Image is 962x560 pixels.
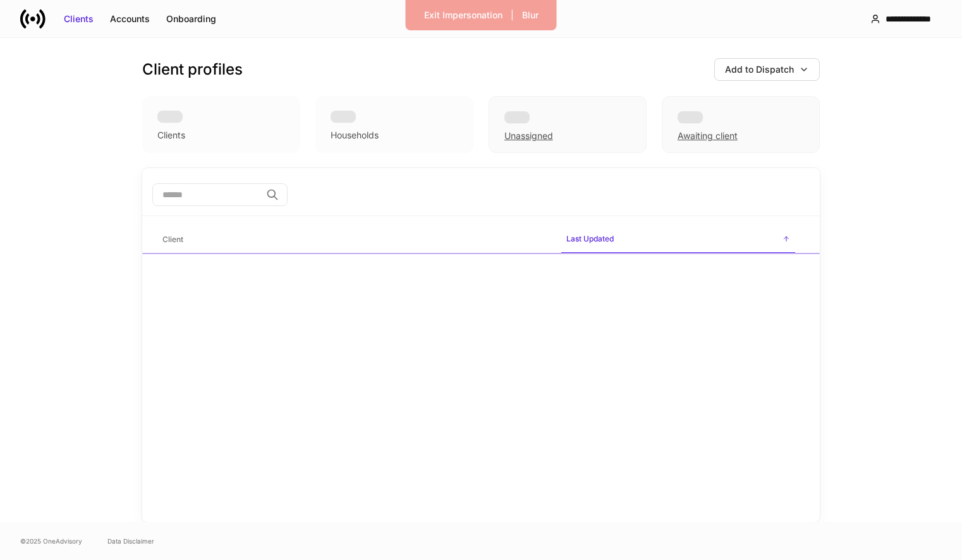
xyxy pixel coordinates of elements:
[20,536,82,546] span: © 2025 OneAdvisory
[662,96,820,153] div: Awaiting client
[107,536,154,546] a: Data Disclaimer
[56,9,102,29] button: Clients
[64,13,94,25] div: Clients
[331,129,379,142] div: Households
[157,227,551,253] span: Client
[424,9,502,21] div: Exit Impersonation
[489,96,647,153] div: Unassigned
[561,226,795,253] span: Last Updated
[714,58,820,81] button: Add to Dispatch
[142,59,243,80] h3: Client profiles
[416,5,511,25] button: Exit Impersonation
[514,5,547,25] button: Blur
[725,63,794,76] div: Add to Dispatch
[566,233,614,245] h6: Last Updated
[678,130,738,142] div: Awaiting client
[504,130,553,142] div: Unassigned
[110,13,150,25] div: Accounts
[162,233,183,245] h6: Client
[166,13,216,25] div: Onboarding
[157,129,185,142] div: Clients
[158,9,224,29] button: Onboarding
[102,9,158,29] button: Accounts
[522,9,539,21] div: Blur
